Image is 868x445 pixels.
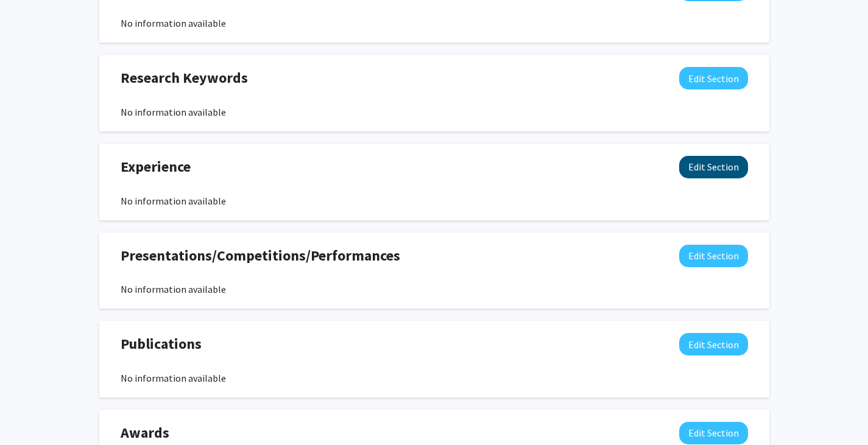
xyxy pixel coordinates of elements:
div: No information available [121,105,748,119]
div: No information available [121,194,748,208]
button: Edit Presentations/Competitions/Performances [679,245,748,267]
div: No information available [121,16,748,30]
iframe: Chat [9,390,52,436]
div: No information available [121,371,748,385]
span: Publications [121,333,202,355]
button: Edit Awards [679,422,748,444]
span: Awards [121,422,169,444]
button: Edit Publications [679,333,748,356]
button: Edit Research Keywords [679,67,748,89]
span: Research Keywords [121,67,248,89]
span: Presentations/Competitions/Performances [121,245,400,267]
button: Edit Experience [679,156,748,178]
span: Experience [121,156,191,178]
div: No information available [121,282,748,296]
